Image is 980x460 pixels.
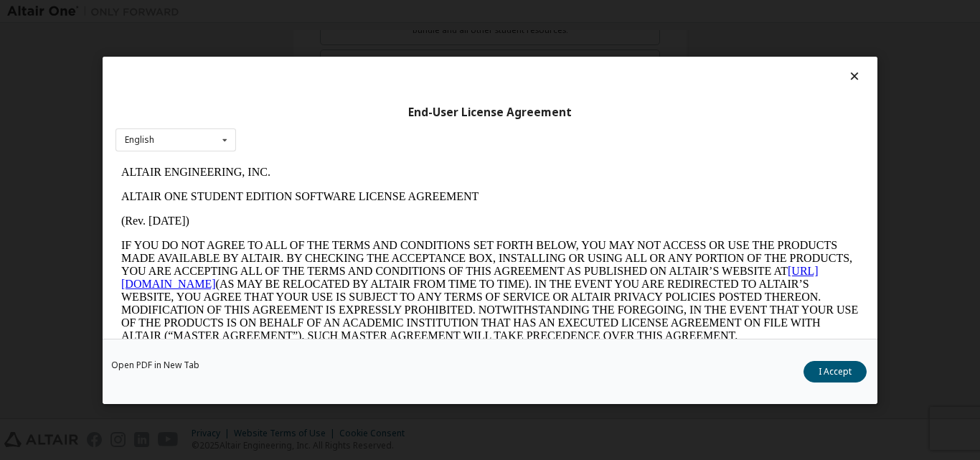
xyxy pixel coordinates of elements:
button: I Accept [804,360,867,382]
a: [URL][DOMAIN_NAME] [6,105,703,130]
p: ALTAIR ONE STUDENT EDITION SOFTWARE LICENSE AGREEMENT [6,30,743,43]
p: ALTAIR ENGINEERING, INC. [6,6,743,19]
div: End-User License Agreement [116,105,864,119]
a: Open PDF in New Tab [111,360,199,369]
p: IF YOU DO NOT AGREE TO ALL OF THE TERMS AND CONDITIONS SET FORTH BELOW, YOU MAY NOT ACCESS OR USE... [6,79,743,182]
div: English [125,136,154,144]
p: This Altair One Student Edition Software License Agreement (“Agreement”) is between Altair Engine... [6,194,743,245]
p: (Rev. [DATE]) [6,55,743,67]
